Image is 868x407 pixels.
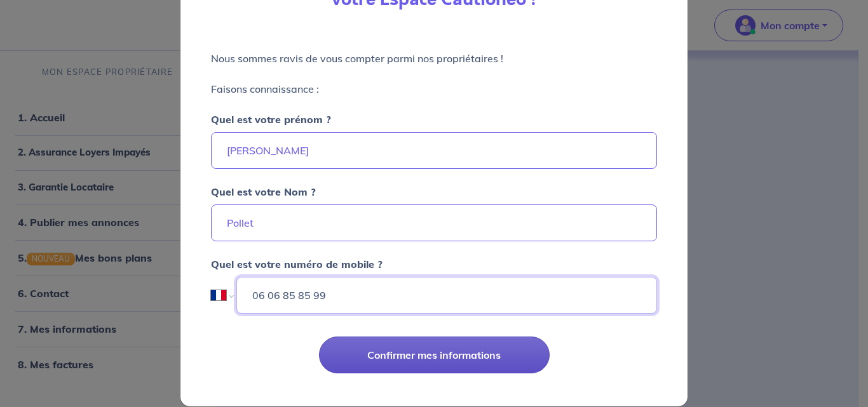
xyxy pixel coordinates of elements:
[211,81,657,97] p: Faisons connaissance :
[319,337,550,373] button: Confirmer mes informations
[236,277,657,314] input: Ex : 06 06 06 06 06
[211,185,316,198] strong: Quel est votre Nom ?
[211,113,331,126] strong: Quel est votre prénom ?
[211,204,657,241] input: Ex : Durand
[211,132,657,169] input: Ex : Martin
[211,258,383,270] strong: Quel est votre numéro de mobile ?
[211,51,657,66] p: Nous sommes ravis de vous compter parmi nos propriétaires !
